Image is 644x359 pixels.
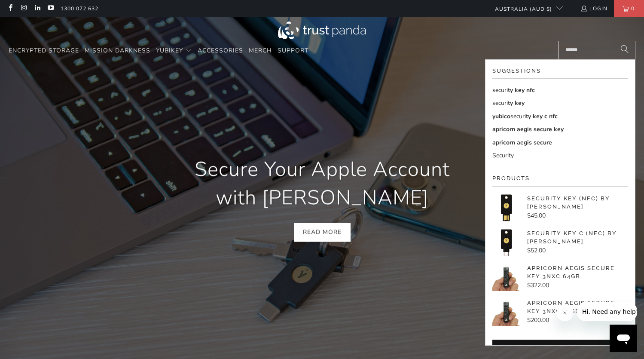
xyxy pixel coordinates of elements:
[34,5,41,12] a: Trust Panda Australia on LinkedIn
[556,304,574,321] iframe: Close message
[558,41,635,60] input: Search...
[610,325,637,352] iframe: Button to launch messaging window
[577,302,637,321] iframe: Message from company
[198,41,243,61] a: Accessories
[527,194,628,211] p: Security Key (NFC) by [PERSON_NAME]
[249,46,272,55] span: Merch
[527,212,546,220] span: $45.00
[294,223,351,242] a: Read More
[580,4,607,13] a: Login
[9,46,79,55] span: Encrypted Storage
[492,86,628,95] a: security key nfc
[492,228,520,256] img: Security Key C (NFC) by Yubico - Trust Panda
[492,298,520,326] img: Apricorn Aegis Secure Key 3NXC 16GB
[61,4,98,13] a: 1300 072 632
[156,41,192,61] summary: YubiKey
[510,112,526,120] mark: securi
[492,263,628,291] a: Apricorn Aegis Secure Key 3NXC 64GB - Trust Panda Apricorn Aegis Secure Key 3NXC 64GB $322.00
[492,151,628,160] a: Security
[527,264,628,281] p: Apricorn Aegis Secure Key 3NXC 64GB
[180,155,464,212] p: Secure Your Apple Account with [PERSON_NAME]
[527,229,628,246] p: Security Key C (NFC) by [PERSON_NAME]
[278,21,366,39] img: Trust Panda Australia
[20,5,27,12] a: Trust Panda Australia on Instagram
[492,98,628,108] a: security key
[492,174,628,187] h2: Products
[492,112,510,120] span: yubico
[249,41,272,61] a: Merch
[492,193,520,221] img: Security Key (NFC) by Yubico - Trust Panda
[492,125,628,134] a: apricorn aegis secure key
[492,228,628,256] a: Security Key C (NFC) by Yubico - Trust Panda Security Key C (NFC) by [PERSON_NAME] $52.00
[492,86,508,94] mark: securi
[508,86,535,94] span: ty key nfc
[492,340,628,359] button: Search for "securi"
[156,46,183,55] span: YubiKey
[526,112,558,120] span: ty key c nfc
[527,246,546,255] span: $52.00
[527,316,549,324] span: $200.00
[9,41,308,61] nav: Translation missing: en.navigation.header.main_nav
[492,138,552,147] span: apricorn aegis secure
[492,125,564,133] span: apricorn aegis secure key
[5,6,62,13] span: Hi. Need any help?
[85,46,150,55] span: Mission Darkness
[492,263,520,291] img: Apricorn Aegis Secure Key 3NXC 64GB - Trust Panda
[527,299,628,316] p: Apricorn Aegis Secure Key 3NXC 16GB
[278,41,308,61] a: Support
[508,99,525,107] span: ty key
[614,41,635,60] button: Search
[527,281,549,289] span: $322.00
[278,46,308,55] span: Support
[47,5,54,12] a: Trust Panda Australia on YouTube
[492,67,628,79] h2: Suggestions
[85,41,150,61] a: Mission Darkness
[6,5,14,12] a: Trust Panda Australia on Facebook
[492,112,628,121] a: yubicosecurity key c nfc
[9,41,79,61] a: Encrypted Storage
[198,46,243,55] span: Accessories
[492,138,628,147] a: apricorn aegis secure
[492,193,628,221] a: Security Key (NFC) by Yubico - Trust Panda Security Key (NFC) by [PERSON_NAME] $45.00
[492,99,508,107] mark: securi
[492,298,628,326] a: Apricorn Aegis Secure Key 3NXC 16GB Apricorn Aegis Secure Key 3NXC 16GB $200.00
